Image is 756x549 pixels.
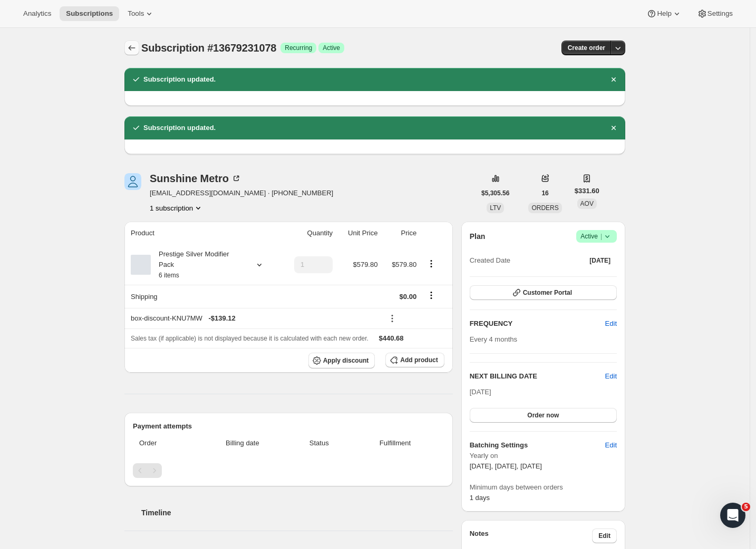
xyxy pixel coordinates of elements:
button: Subscriptions [60,6,119,21]
span: Create order [568,44,605,52]
button: Customer Portal [470,285,617,300]
span: | [600,232,602,241]
span: Fulfillment [352,438,438,448]
button: Edit [605,371,617,382]
button: [DATE] [583,253,617,268]
span: Active [323,44,340,52]
span: Yearly on [470,451,617,461]
div: Prestige Silver Modifier Pack [151,249,246,281]
span: $5,305.56 [481,189,509,197]
h2: NEXT BILLING DATE [470,371,605,382]
button: Product actions [423,258,440,269]
iframe: Intercom live chat [720,503,745,528]
span: Active [580,231,613,242]
button: Settings [691,6,739,21]
span: Sales tax (if applicable) is not displayed because it is calculated with each new order. [131,335,369,342]
button: Create order [561,41,612,55]
h6: Batching Settings [470,440,605,451]
div: Sunshine Metro [150,173,241,184]
span: Edit [598,532,610,540]
span: Created Date [470,255,510,266]
span: Minimum days between orders [470,482,617,493]
span: 16 [541,189,548,197]
span: Order now [527,411,559,420]
span: [DATE], [DATE], [DATE] [470,462,542,470]
button: Product actions [150,203,203,213]
th: Shipping [124,285,280,308]
span: Analytics [23,9,51,18]
span: Status [292,438,346,448]
span: [EMAIL_ADDRESS][DOMAIN_NAME] · [PHONE_NUMBER] [150,188,333,198]
h3: Notes [470,528,593,543]
span: $579.80 [353,261,377,268]
th: Price [381,222,420,245]
button: Order now [470,408,617,423]
h2: FREQUENCY [470,318,605,329]
span: $440.68 [379,334,404,342]
span: Every 4 months [470,335,517,343]
button: Dismiss notification [606,72,621,87]
span: Subscription #13679231078 [141,42,276,54]
span: Help [657,9,671,18]
span: Subscriptions [66,9,113,18]
button: Add product [385,353,444,367]
span: Recurring [285,44,312,52]
span: Sunshine Metro [124,173,141,190]
span: ORDERS [531,204,558,212]
button: Tools [121,6,161,21]
span: - $139.12 [208,313,235,324]
h2: Plan [470,231,486,242]
button: Analytics [17,6,57,21]
button: Dismiss notification [606,121,621,135]
span: $0.00 [400,293,417,301]
span: [DATE] [589,256,610,265]
span: LTV [490,204,501,212]
span: 1 days [470,494,490,502]
button: Subscriptions [124,41,139,55]
span: [DATE] [470,388,491,396]
h2: Timeline [141,507,453,518]
span: Billing date [199,438,286,448]
span: Settings [707,9,733,18]
span: Edit [605,440,617,451]
button: Edit [592,528,617,543]
span: Add product [400,356,438,364]
button: Apply discount [308,353,375,368]
h2: Subscription updated. [143,123,216,133]
button: Edit [599,437,623,454]
span: Edit [605,318,617,329]
span: $331.60 [575,186,599,196]
th: Order [133,432,196,455]
th: Unit Price [336,222,381,245]
th: Quantity [280,222,336,245]
button: Shipping actions [423,290,440,301]
div: box-discount-KNU7MW [131,313,377,324]
span: 5 [742,503,750,511]
button: $5,305.56 [475,186,516,201]
th: Product [124,222,280,245]
button: 16 [535,186,555,201]
h2: Payment attempts [133,421,444,432]
button: Help [640,6,688,21]
nav: Pagination [133,463,444,478]
span: $579.80 [392,261,416,268]
span: Customer Portal [523,288,572,297]
span: AOV [580,200,594,207]
span: Apply discount [323,356,369,365]
h2: Subscription updated. [143,74,216,85]
small: 6 items [159,272,179,279]
button: Edit [599,315,623,332]
span: Tools [128,9,144,18]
